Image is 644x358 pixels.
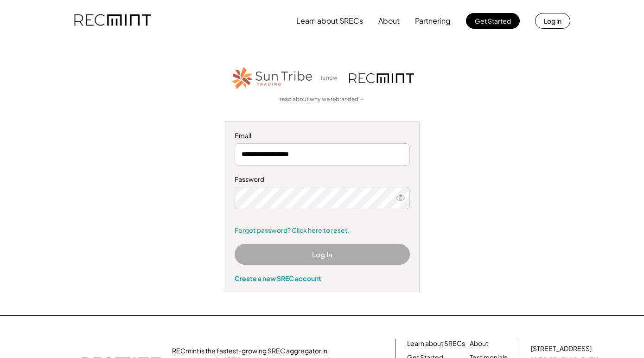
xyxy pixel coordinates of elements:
button: Get Started [466,13,520,29]
div: [STREET_ADDRESS] [531,344,592,353]
button: Learn about SRECs [296,12,363,30]
img: recmint-logotype%403x.png [74,5,151,37]
button: About [378,12,400,30]
img: STT_Horizontal_Logo%2B-%2BColor.png [230,65,314,91]
a: About [470,339,488,348]
img: recmint-logotype%403x.png [349,73,414,83]
button: Partnering [415,12,451,30]
button: Log in [535,13,570,29]
div: Password [235,175,410,184]
div: is now [319,74,344,82]
div: Email [235,131,410,141]
a: read about why we rebranded → [280,96,365,103]
a: Learn about SRECs [407,339,465,348]
div: Create a new SREC account [235,274,410,282]
button: Log In [235,244,410,265]
a: Forgot password? Click here to reset. [235,226,410,235]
